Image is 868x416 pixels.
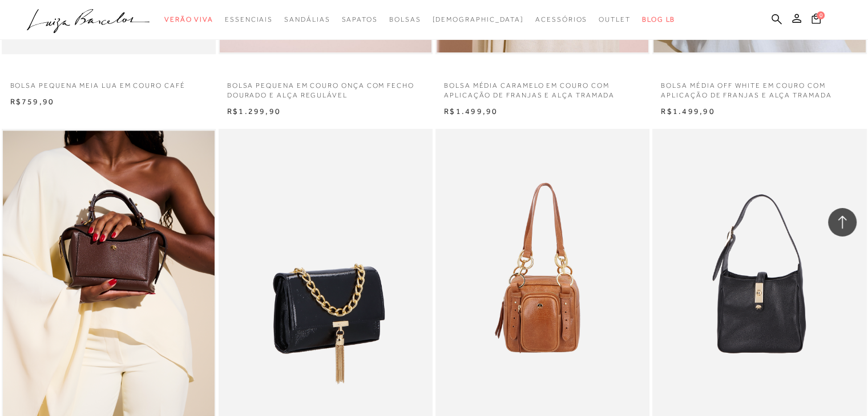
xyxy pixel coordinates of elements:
a: categoryNavScreenReaderText [225,9,273,30]
a: categoryNavScreenReaderText [164,9,213,30]
span: R$1.299,90 [227,107,281,116]
span: 0 [817,11,825,19]
a: BOLSA PEQUENA MEIA LUA EM COURO CAFÉ [2,74,216,91]
a: categoryNavScreenReaderText [535,9,587,30]
span: [DEMOGRAPHIC_DATA] [432,15,524,23]
a: BLOG LB [642,9,675,30]
button: 0 [808,13,824,28]
span: BLOG LB [642,15,675,23]
span: Bolsas [389,15,421,23]
span: R$1.499,90 [444,107,498,116]
span: Sapatos [341,15,377,23]
span: Outlet [599,15,631,23]
span: Essenciais [225,15,273,23]
span: Verão Viva [164,15,213,23]
a: noSubCategoriesText [432,9,524,30]
a: categoryNavScreenReaderText [341,9,377,30]
a: categoryNavScreenReaderText [284,9,330,30]
span: Acessórios [535,15,587,23]
a: categoryNavScreenReaderText [389,9,421,30]
a: BOLSA PEQUENA EM COURO ONÇA COM FECHO DOURADO E ALÇA REGULÁVEL [219,74,433,100]
a: BOLSA MÉDIA OFF WHITE EM COURO COM APLICAÇÃO DE FRANJAS E ALÇA TRAMADA [652,74,866,100]
span: Sandálias [284,15,330,23]
span: R$759,90 [10,97,55,106]
a: BOLSA MÉDIA CARAMELO EM COURO COM APLICAÇÃO DE FRANJAS E ALÇA TRAMADA [435,74,649,100]
span: R$1.499,90 [661,107,714,116]
a: categoryNavScreenReaderText [599,9,631,30]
